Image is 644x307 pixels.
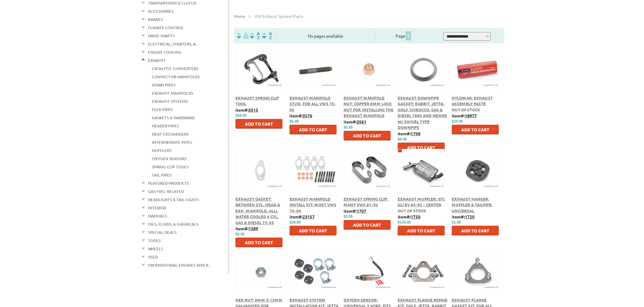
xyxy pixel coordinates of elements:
img: Sort by Headline [249,32,261,39]
a: Drive Shafts [148,32,175,40]
a: Exhaust Muffler: GTI, GLI 8V 85-92 - Center [398,196,446,207]
u: 1708 [411,131,420,136]
span: $3.95 [344,214,353,219]
button: Add to Cart [452,226,499,235]
a: Heat Exchangers [152,130,189,138]
span: Add to Cart [299,228,327,233]
a: Special Deals [148,228,176,236]
a: Oils, Fluids, & Chemicals [148,220,198,228]
a: Exhaust Manifold Install Kit: Most VWs 75-04 [289,196,336,213]
a: Tools [148,237,161,245]
a: Exhaust Systems [152,97,188,105]
u: 1720 [465,214,474,219]
div: Page [375,31,433,41]
a: Connector Manifolds [152,73,200,81]
u: 3576 [303,113,312,118]
b: item#: [398,131,420,136]
span: $39.95 [235,113,247,118]
button: Add to Cart [452,125,499,134]
a: Exhaust Manifold Nut: Copper 8mm Lock Nut for Installing the Exhaust Manifold [344,95,393,118]
b: item#: [235,226,258,231]
a: Header Pipes [152,122,179,130]
img: filterpricelow.svg [237,32,249,39]
a: Accessories [148,7,173,15]
a: Hylomar: Exhaust Assembly Paste [452,95,493,106]
a: VW Industrial Engines and R... [148,261,211,269]
a: Manuals [148,212,167,220]
a: Tail Pipes [152,171,172,179]
b: item#: [452,113,477,118]
span: Add to Cart [407,145,435,150]
a: Electrical, Starters, &... [148,40,199,48]
a: Mufflers [152,147,171,154]
u: 1750 [411,214,420,219]
span: Out of stock [398,208,426,213]
a: Wheels [148,245,163,253]
a: Home [234,13,245,19]
a: Exhaust Manifolds [152,89,193,97]
b: item#: [398,214,420,219]
b: item#: [344,119,366,124]
span: $29.95 [289,220,301,224]
a: Down Pipes [152,81,176,89]
u: 1389 [248,226,258,231]
span: $0.95 [344,125,353,130]
a: Interior [148,204,166,212]
b: item#: [289,113,312,118]
span: VW exhaust system parts [255,13,303,19]
span: $24.95 [452,119,463,123]
a: Engine Cooling [148,48,181,56]
b: item#: [452,214,474,219]
span: Exhaust Downpipe Gasket: Rabbit, Jetta, Golf, Scirocco, Gas & Diesel 1980 and newer w/ Swivel typ... [398,95,447,130]
button: Add to Cart [344,131,391,140]
a: Exhaust Spring Clip Tool [235,95,279,106]
span: Add to Cart [461,127,489,132]
a: Climate Control [148,24,184,32]
u: 18977 [465,113,477,118]
a: Intermediate Pipes [152,138,192,146]
span: $2.49 [289,119,299,123]
button: Add to Cart [398,143,445,152]
button: Add to Cart [344,220,391,230]
span: Add to Cart [461,228,489,233]
a: Exhaust Hanger: Muffler & Tailpipe, Universal [452,196,493,213]
a: Exhaust Gasket: Between Cyl. Head & Exh. Manifold, Alll Water Cooled 4 Cyl. Gas & Diesel 75-05 [235,196,280,225]
span: Add to Cart [245,240,273,245]
a: Flex Pipes [152,106,173,113]
a: Exhaust Spring Clip: Many VWs 81-92 [344,196,388,207]
span: $9.95 [398,137,407,141]
span: $1.95 [452,220,461,224]
a: Brakes [148,15,163,23]
u: 3561 [357,119,366,124]
span: 1 [406,31,411,40]
a: Spring Clip Tools [152,163,189,171]
a: Exhaust Manifold Stud: For All VWs 75-05 [289,95,336,112]
a: Gaskets & Hardware [152,114,195,122]
u: 3515 [248,107,258,113]
span: $139.95 [398,220,411,224]
span: Add to Cart [353,222,381,228]
a: Used [148,253,158,261]
img: Sort by Sales Rank [261,32,273,39]
a: Exhaust [148,56,166,64]
a: Featured Products [148,179,189,187]
b: item#: [289,214,315,219]
span: Add to Cart [299,127,327,132]
span: Add to Cart [245,121,273,127]
span: $2.95 [235,232,245,236]
button: Add to Cart [289,125,337,134]
a: Oxygen Sensors [152,155,187,163]
button: Add to Cart [398,226,445,235]
button: Add to Cart [235,238,283,247]
a: Gas Fuel Related [148,187,184,195]
span: Add to Cart [353,133,381,138]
